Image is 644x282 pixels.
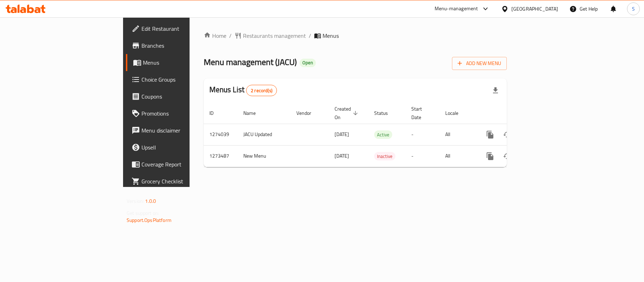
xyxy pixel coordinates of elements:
[487,82,504,99] div: Export file
[126,20,231,37] a: Edit Restaurant
[126,122,231,139] a: Menu disclaimer
[499,148,516,165] button: Change Status
[632,5,635,13] span: S
[141,92,225,101] span: Coupons
[127,216,172,225] a: Support.OpsPlatform
[440,124,476,145] td: All
[499,126,516,143] button: Change Status
[300,59,316,67] div: Open
[143,58,225,67] span: Menus
[209,84,277,96] h2: Menus List
[243,109,265,117] span: Name
[238,145,291,167] td: New Menu
[476,102,555,124] th: Actions
[335,151,349,160] span: [DATE]
[511,5,558,13] div: [GEOGRAPHIC_DATA]
[204,102,555,167] table: enhanced table
[482,148,499,165] button: more
[204,54,297,70] span: Menu management ( JACU )
[440,145,476,167] td: All
[335,105,360,122] span: Created On
[126,105,231,122] a: Promotions
[300,60,316,66] span: Open
[445,109,468,117] span: Locale
[209,109,223,117] span: ID
[141,160,225,169] span: Coverage Report
[435,5,478,13] div: Menu-management
[482,126,499,143] button: more
[126,173,231,190] a: Grocery Checklist
[126,156,231,173] a: Coverage Report
[323,31,339,40] span: Menus
[126,54,231,71] a: Menus
[374,109,397,117] span: Status
[411,105,431,122] span: Start Date
[141,41,225,50] span: Branches
[141,75,225,84] span: Choice Groups
[246,85,277,96] div: Total records count
[452,57,507,70] button: Add New Menu
[406,145,440,167] td: -
[374,152,395,160] div: Inactive
[246,87,277,94] span: 2 record(s)
[126,139,231,156] a: Upsell
[335,130,349,139] span: [DATE]
[374,130,392,139] div: Active
[374,152,395,160] span: Inactive
[296,109,320,117] span: Vendor
[126,37,231,54] a: Branches
[204,31,507,40] nav: breadcrumb
[141,177,225,186] span: Grocery Checklist
[141,126,225,135] span: Menu disclaimer
[127,208,159,218] span: Get support on:
[141,143,225,152] span: Upsell
[458,59,501,68] span: Add New Menu
[145,196,156,206] span: 1.0.0
[126,88,231,105] a: Coupons
[238,124,291,145] td: JACU Updated
[243,31,306,40] span: Restaurants management
[141,24,225,33] span: Edit Restaurant
[126,71,231,88] a: Choice Groups
[234,31,306,40] a: Restaurants management
[141,109,225,118] span: Promotions
[127,196,144,206] span: Version:
[309,31,311,40] li: /
[406,124,440,145] td: -
[374,131,392,139] span: Active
